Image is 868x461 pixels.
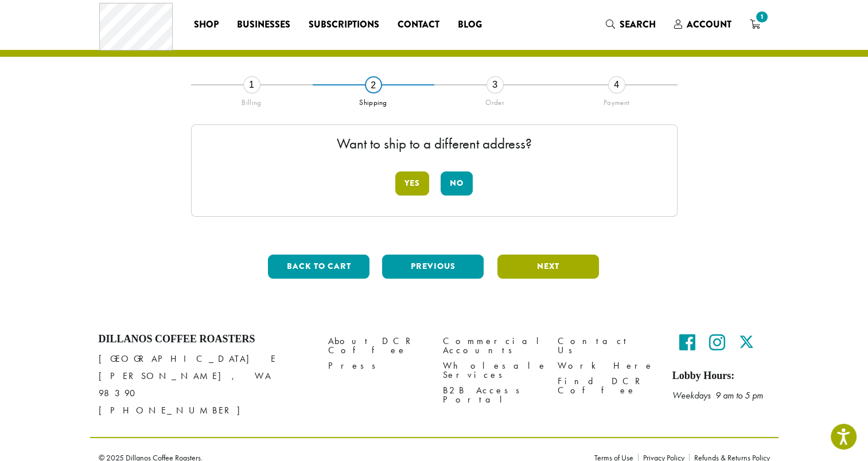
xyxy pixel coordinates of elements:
[443,382,540,407] a: B2B Access Portal
[203,136,665,151] p: Want to ship to a different address?
[382,255,484,279] button: Previous
[608,76,625,93] div: 4
[194,18,219,32] span: Shop
[191,93,313,107] div: Billing
[309,18,379,32] span: Subscriptions
[620,18,656,31] span: Search
[243,76,260,93] div: 1
[458,18,482,32] span: Blog
[486,76,504,93] div: 3
[434,93,556,107] div: Order
[687,18,731,31] span: Account
[558,358,655,373] a: Work Here
[441,171,473,196] button: No
[597,15,665,34] a: Search
[754,9,769,25] span: 1
[443,358,540,382] a: Wholesale Services
[268,255,369,279] button: Back to cart
[497,255,599,279] button: Next
[237,18,290,32] span: Businesses
[99,350,311,419] p: [GEOGRAPHIC_DATA] E [PERSON_NAME], WA 98390 [PHONE_NUMBER]
[395,171,429,196] button: Yes
[328,358,426,373] a: Press
[328,333,426,358] a: About DCR Coffee
[672,370,770,382] h5: Lobby Hours:
[313,93,434,107] div: Shipping
[185,15,228,34] a: Shop
[556,93,678,107] div: Payment
[365,76,382,93] div: 2
[558,333,655,358] a: Contact Us
[672,389,763,401] em: Weekdays 9 am to 5 pm
[398,18,439,32] span: Contact
[443,333,540,358] a: Commercial Accounts
[99,333,311,346] h4: Dillanos Coffee Roasters
[558,373,655,398] a: Find DCR Coffee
